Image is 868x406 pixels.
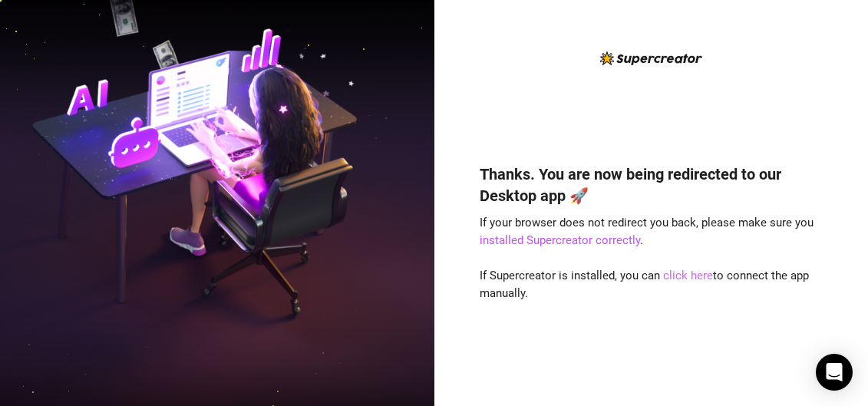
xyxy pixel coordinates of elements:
[480,216,814,248] span: If your browser does not redirect you back, please make sure you .
[480,233,640,247] a: installed Supercreator correctly
[816,354,853,391] div: Open Intercom Messenger
[600,51,702,65] img: logo-BBDzfeDw.svg
[480,163,822,206] h4: Thanks. You are now being redirected to our Desktop app 🚀
[663,269,713,282] a: click here
[480,269,809,301] span: If Supercreator is installed, you can to connect the app manually.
